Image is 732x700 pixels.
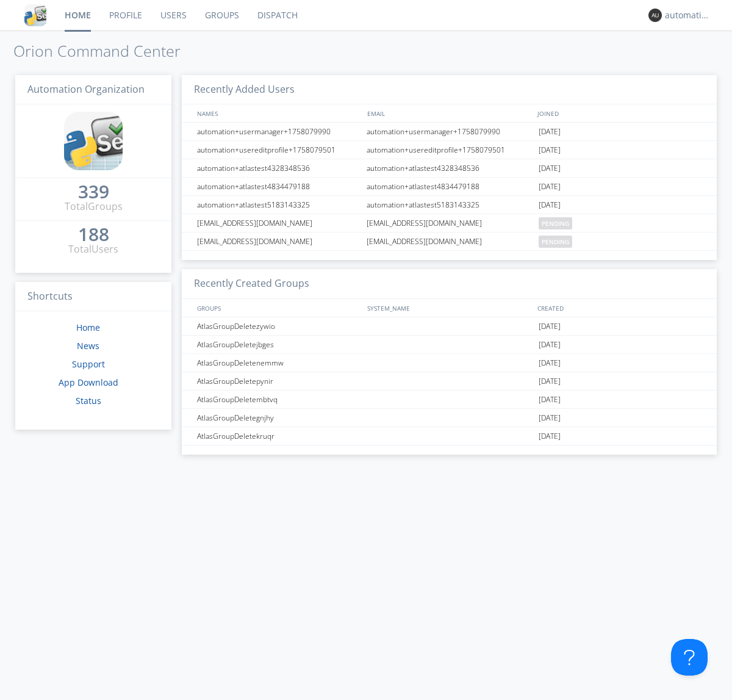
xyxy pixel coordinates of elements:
a: AtlasGroupDeletejbges[DATE] [182,336,717,354]
div: 339 [78,186,109,198]
div: [EMAIL_ADDRESS][DOMAIN_NAME] [364,214,536,232]
a: 188 [78,228,109,242]
a: AtlasGroupDeletegnjhy[DATE] [182,409,717,427]
div: AtlasGroupDeletepynir [194,372,363,390]
span: [DATE] [539,123,561,141]
a: App Download [59,377,118,388]
span: [DATE] [539,336,561,354]
span: [DATE] [539,372,561,391]
div: JOINED [534,104,705,122]
div: automation+atlastest5183143325 [364,196,536,214]
h3: Recently Added Users [182,75,717,105]
div: AtlasGroupDeletejbges [194,336,363,353]
a: News [77,340,99,352]
iframe: Toggle Customer Support [671,639,708,676]
div: SYSTEM_NAME [364,299,534,317]
a: [EMAIL_ADDRESS][DOMAIN_NAME][EMAIL_ADDRESS][DOMAIN_NAME]pending [182,233,717,251]
a: automation+atlastest4328348536automation+atlastest4328348536[DATE] [182,159,717,178]
span: Automation Organization [27,82,145,96]
a: automation+usereditprofile+1758079501automation+usereditprofile+1758079501[DATE] [182,141,717,159]
a: [EMAIL_ADDRESS][DOMAIN_NAME][EMAIL_ADDRESS][DOMAIN_NAME]pending [182,214,717,233]
a: AtlasGroupDeletepynir[DATE] [182,372,717,391]
img: 373638.png [648,9,662,22]
div: [EMAIL_ADDRESS][DOMAIN_NAME] [364,233,536,250]
span: [DATE] [539,354,561,372]
a: automation+atlastest5183143325automation+atlastest5183143325[DATE] [182,196,717,214]
span: [DATE] [539,317,561,336]
div: automation+atlastest4834479188 [364,178,536,195]
div: AtlasGroupDeletembtvq [194,391,363,408]
a: Status [76,395,101,406]
a: AtlasGroupDeletenemmw[DATE] [182,354,717,372]
div: automation+atlastest5183143325 [194,196,363,214]
div: automation+atlastest4328348536 [364,159,536,177]
a: automation+atlastest4834479188automation+atlastest4834479188[DATE] [182,178,717,196]
span: [DATE] [539,178,561,196]
div: AtlasGroupDeletenemmw [194,354,363,372]
a: AtlasGroupDeletezywio[DATE] [182,317,717,336]
a: 339 [78,186,109,200]
div: NAMES [194,104,361,122]
span: pending [539,236,572,248]
a: Support [72,358,105,370]
a: Home [76,322,100,333]
div: automation+atlastest4328348536 [194,159,363,177]
div: [EMAIL_ADDRESS][DOMAIN_NAME] [194,233,363,250]
span: [DATE] [539,391,561,409]
div: AtlasGroupDeletekruqr [194,427,363,445]
span: [DATE] [539,141,561,159]
span: [DATE] [539,159,561,178]
div: GROUPS [194,299,361,317]
span: [DATE] [539,196,561,214]
a: automation+usermanager+1758079990automation+usermanager+1758079990[DATE] [182,123,717,141]
span: [DATE] [539,409,561,427]
div: automation+usermanager+1758079990 [194,123,363,140]
div: automation+usereditprofile+1758079501 [194,141,363,159]
a: AtlasGroupDeletembtvq[DATE] [182,391,717,409]
div: CREATED [534,299,705,317]
img: cddb5a64eb264b2086981ab96f4c1ba7 [64,112,123,170]
div: automation+usermanager+1758079990 [364,123,536,140]
h3: Recently Created Groups [182,269,717,299]
div: 188 [78,228,109,240]
div: automation+atlastest4834479188 [194,178,363,195]
div: Total Users [68,242,118,256]
div: AtlasGroupDeletegnjhy [194,409,363,427]
div: AtlasGroupDeletezywio [194,317,363,335]
span: pending [539,217,572,229]
div: [EMAIL_ADDRESS][DOMAIN_NAME] [194,214,363,232]
div: EMAIL [364,104,534,122]
img: cddb5a64eb264b2086981ab96f4c1ba7 [24,4,46,26]
div: automation+atlas0035 [665,9,711,21]
div: Total Groups [65,200,123,214]
h3: Shortcuts [15,282,171,312]
div: automation+usereditprofile+1758079501 [364,141,536,159]
a: AtlasGroupDeletekruqr[DATE] [182,427,717,446]
span: [DATE] [539,427,561,446]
